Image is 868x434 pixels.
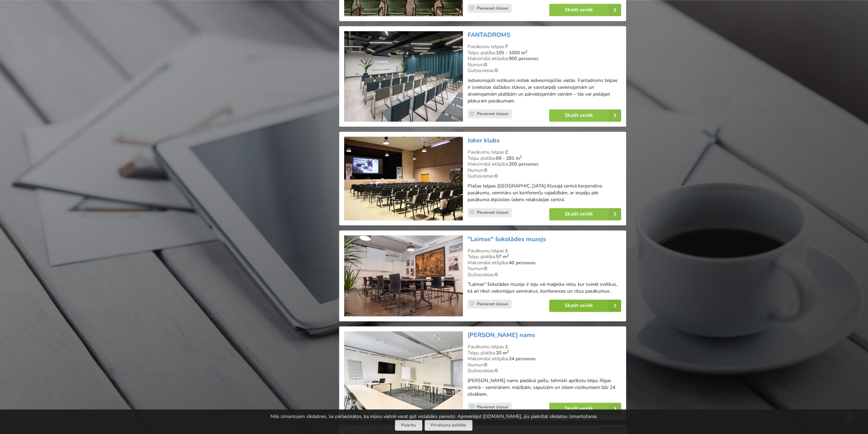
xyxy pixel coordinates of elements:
strong: 0 [495,67,498,74]
img: Konferenču centrs | Rīga | Radziņa nams [344,331,462,415]
p: Iedvesmojoši notikumi notiek iedvesmojošās vietās. Fantadroms telpas ir izvietotas dažādos stāvos... [468,77,621,104]
div: Pasākumu telpas: [468,149,621,155]
sup: 2 [520,154,522,159]
img: Neierastas vietas | Rīga | Joker klubs [344,137,462,220]
div: Gultasvietas: [468,368,621,374]
strong: 57 m [496,253,509,260]
strong: 900 personas [509,55,539,62]
strong: 0 [484,362,487,368]
div: Maksimālā ietilpība: [468,56,621,62]
strong: 0 [495,367,498,374]
a: "Laimas" šokolādes muzejs [468,235,546,243]
a: Skatīt vairāk [549,109,621,122]
div: Telpu platība: [468,254,621,260]
div: Numuri: [468,167,621,173]
div: Telpu platība: [468,155,621,162]
div: Telpu platība: [468,350,621,356]
strong: 1 [505,248,508,254]
strong: 0 [484,265,487,272]
span: Pievienot izlasei [477,301,508,307]
sup: 2 [525,49,527,54]
strong: 20 m [496,350,509,356]
a: Joker klubs [468,136,500,144]
strong: 0 [495,271,498,278]
strong: 1 [505,344,508,350]
a: Privātuma politika [425,420,472,431]
a: Skatīt vairāk [549,403,621,415]
a: Skatīt vairāk [549,4,621,16]
div: Telpu platība: [468,50,621,56]
strong: 40 personas [509,260,536,266]
div: Numuri: [468,362,621,368]
div: Maksimālā ietilpība: [468,356,621,362]
div: Pasākumu telpas: [468,44,621,50]
button: Piekrītu [395,420,422,431]
img: Neierastas vietas | Rīga | "Laimas" šokolādes muzejs [344,235,462,317]
div: Gultasvietas: [468,68,621,74]
strong: 69 - 281 m [496,155,522,162]
strong: 24 personas [509,355,536,362]
strong: 0 [495,173,498,179]
strong: 7 [505,43,508,50]
strong: 0 [484,167,487,173]
div: Pasākumu telpas: [468,248,621,254]
strong: 0 [484,61,487,68]
a: Skatīt vairāk [549,208,621,220]
p: Plašas telpas [GEOGRAPHIC_DATA] Klusajā centrā korporatīvo pasākumu, semināru un konferenču vajad... [468,183,621,203]
span: Pievienot izlasei [477,111,508,116]
span: Pievienot izlasei [477,404,508,410]
img: Konferenču centrs | Rīga | FANTADROMS [344,31,462,122]
sup: 2 [507,349,509,354]
strong: 2 [505,149,508,155]
div: Numuri: [468,266,621,272]
strong: 105 - 1000 m [496,50,527,56]
a: FANTADROMS [468,31,510,39]
div: Numuri: [468,62,621,68]
p: [PERSON_NAME] nams piedāvā gaišu, tehniski aprīkotu telpu Rīgas centrā - semināriem, mācībām, sap... [468,377,621,398]
p: "Laimas" šokolādes muzejs ir teju vai maģiska vieta, kur svinēt svētkus, kā arī rīkot veiksmīgus ... [468,281,621,295]
strong: 200 personas [509,161,539,167]
span: Pievienot izlasei [477,5,508,11]
sup: 2 [507,253,509,258]
div: Maksimālā ietilpība: [468,161,621,167]
div: Gultasvietas: [468,272,621,278]
a: [PERSON_NAME] nams [468,331,535,339]
div: Maksimālā ietilpība: [468,260,621,266]
span: Pievienot izlasei [477,210,508,215]
div: Gultasvietas: [468,173,621,179]
div: Pasākumu telpas: [468,344,621,350]
a: Skatīt vairāk [549,299,621,312]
